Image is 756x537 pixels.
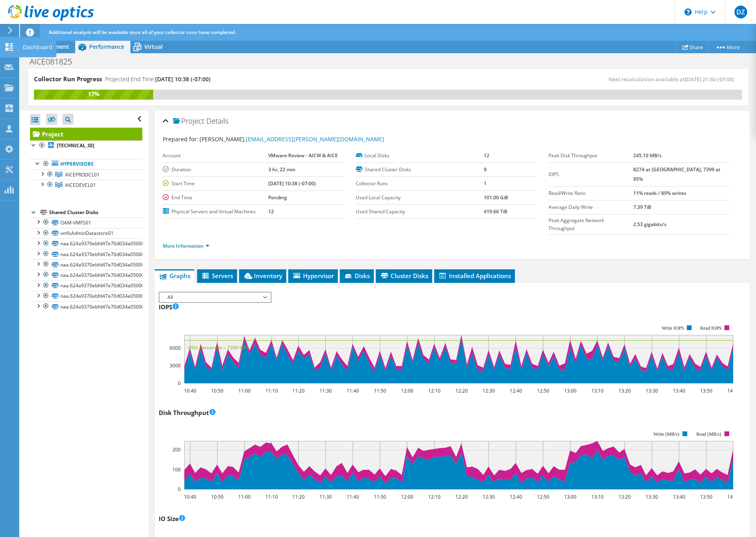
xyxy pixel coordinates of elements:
label: Shared Cluster Disks [356,166,484,174]
label: Start Time [163,180,268,188]
b: 9 [484,166,487,173]
text: 12:00 [401,387,413,394]
text: 12:20 [455,493,468,500]
span: Additional analysis will be available once all of your collector runs have completed. [49,29,236,36]
a: [EMAIL_ADDRESS][PERSON_NAME][DOMAIN_NAME] [246,135,384,143]
b: [TECHNICAL_ID] [57,142,94,149]
text: Read IOPS [700,325,722,331]
text: Write (MB/s) [654,431,680,437]
span: [PERSON_NAME], [199,135,384,143]
text: 11:20 [292,493,305,500]
b: 101.00 GiB [484,194,508,201]
text: 10:50 [211,493,223,500]
a: AICEPRODCL01 [30,169,142,180]
text: 13:50 [700,493,712,500]
a: naa.624a9370ebfd47e70d034a050001187a [30,281,142,291]
label: Physical Servers and Virtual Machines [163,208,268,216]
span: Next recalculation available at [608,76,738,83]
a: Hypervisors [30,159,142,169]
text: 12:30 [483,493,495,500]
b: 11% reads / 89% writes [633,190,686,196]
text: 6000 [170,345,181,351]
text: 11:00 [238,387,251,394]
text: 12:50 [537,493,549,500]
b: [DATE] 10:38 (-07:00) [268,180,316,187]
span: Hypervisor [292,272,334,280]
span: Servers [201,272,233,280]
a: naa.624a9370ebfd47e70d034a0500011879 [30,270,142,280]
text: 12:00 [401,493,413,500]
label: Peak Disk Throughput [549,152,633,160]
a: naa.624a9370ebfd47e70d034a05000113e6 [30,291,142,301]
b: 7.39 TiB [633,204,651,210]
label: End Time [163,194,268,202]
span: [DATE] 10:38 (-07:00) [155,75,210,83]
span: Graphs [159,272,190,280]
span: AICEDEVCL01 [65,182,96,188]
text: 11:30 [319,493,332,500]
a: naa.624a9370ebfd47e70d034a0500011876 [30,301,142,312]
text: 13:40 [673,387,685,394]
text: 12:30 [483,387,495,394]
b: 1 [484,180,487,187]
text: 11:50 [374,493,386,500]
text: 12:40 [510,493,522,500]
a: naa.624a9370ebfd47e70d034a05000117d2 [30,249,142,259]
text: 12:10 [428,387,441,394]
text: 12:40 [510,387,522,394]
span: [DATE] 21:50 (-07:00) [685,76,734,83]
text: 13:30 [646,493,658,500]
span: Project [173,117,204,125]
text: 200 [172,446,181,453]
text: 13:50 [700,387,712,394]
text: 100 [172,466,181,473]
text: 13:00 [564,493,576,500]
span: Inventory [243,272,282,280]
b: 2.53 gigabits/s [633,221,666,228]
label: Used Local Capacity [356,194,484,202]
h3: IOPS [159,303,179,311]
a: More [709,41,746,53]
span: Cluster Disks [380,272,428,280]
span: DZ [734,6,747,18]
text: 11:10 [265,493,278,500]
label: Local Disks [356,152,484,160]
a: Project [30,128,142,140]
span: Disks [344,272,370,280]
h1: AICE081825 [26,57,84,66]
h3: IO Size [159,514,185,523]
label: IOPS [549,170,633,178]
text: 11:10 [265,387,278,394]
text: 11:30 [319,387,332,394]
text: Write IOPS [662,325,684,331]
b: 12 [268,208,274,215]
text: 12:50 [537,387,549,394]
text: 10:40 [184,387,196,394]
label: Peak Aggregate Network Throughput [549,216,633,232]
text: 10:40 [184,493,196,500]
a: AICEDEVCL01 [30,180,142,190]
a: naa.624a9370ebfd47e70d034a0500011878 [30,259,142,270]
label: Prepared for: [163,135,198,143]
b: Pending [268,194,287,201]
a: vmfsAdminDatastore01 [30,228,142,238]
a: More Information [163,242,209,249]
b: VMware Review - AICW & AICE [268,152,338,159]
text: Read (MB/s) [696,431,721,437]
b: 8274 at [GEOGRAPHIC_DATA], 7399 at 95% [633,166,720,182]
label: Duration [163,166,268,174]
label: Average Daily Write [549,203,633,211]
span: AICEPRODCL01 [65,171,100,178]
div: 17% [34,90,153,98]
text: 11:40 [347,493,359,500]
text: 11:20 [292,387,305,394]
text: 14:00 [727,493,740,500]
text: 13:10 [591,493,604,500]
b: 419.66 TiB [484,208,507,215]
text: 13:20 [618,387,631,394]
a: naa.624a9370ebfd47e70d034a05000117d1 [30,238,142,249]
text: 11:40 [347,387,359,394]
label: Account [163,152,268,160]
span: All [164,293,266,302]
text: 0 [178,486,181,493]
